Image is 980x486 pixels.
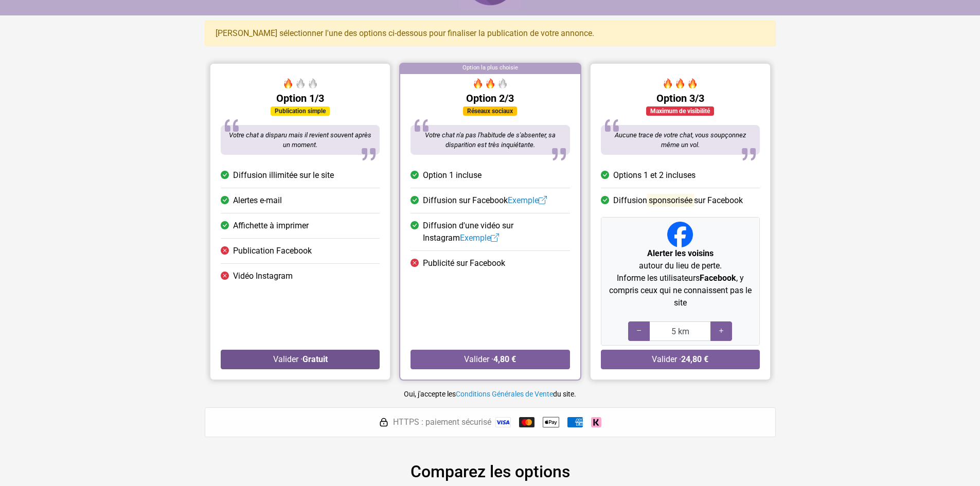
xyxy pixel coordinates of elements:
[205,21,776,46] div: [PERSON_NAME] sélectionner l'une des options ci-dessous pour finaliser la publication de votre an...
[613,169,695,182] span: Options 1 et 2 incluses
[404,390,576,398] small: Oui, j'accepte les du site.
[393,416,491,428] span: HTTPS : paiement sécurisé
[233,220,309,232] span: Affichette à imprimer
[233,270,293,282] span: Vidéo Instagram
[460,233,499,243] a: Exemple
[233,194,282,207] span: Alertes e-mail
[508,195,547,205] a: Exemple
[221,350,380,369] button: Valider ·Gratuit
[667,222,693,247] img: Facebook
[600,92,759,104] h5: Option 3/3
[646,106,714,116] div: Maximum de visibilité
[591,417,601,427] img: Klarna
[600,350,759,369] button: Valider ·24,80 €
[605,247,755,272] p: autour du lieu de perte.
[229,131,371,149] span: Votre chat a disparu mais il revient souvent après un moment.
[463,106,517,116] div: Réseaux sociaux
[543,414,559,430] img: Apple Pay
[302,354,327,364] strong: Gratuit
[379,417,389,427] img: HTTPS : paiement sécurisé
[411,92,569,104] h5: Option 2/3
[519,417,534,427] img: Mastercard
[271,106,330,116] div: Publication simple
[221,92,380,104] h5: Option 1/3
[647,248,713,258] strong: Alerter les voisins
[423,169,482,182] span: Option 1 incluse
[424,131,555,149] span: Votre chat n'a pas l'habitude de s'absenter, sa disparition est très inquiétante.
[614,131,745,149] span: Aucune trace de votre chat, vous soupçonnez même un vol.
[400,64,580,74] div: Option la plus choisie
[613,194,742,207] span: Diffusion sur Facebook
[681,354,708,364] strong: 24,80 €
[423,194,547,207] span: Diffusion sur Facebook
[411,350,569,369] button: Valider ·4,80 €
[493,354,516,364] strong: 4,80 €
[699,273,736,283] strong: Facebook
[647,194,693,207] mark: sponsorisée
[233,245,312,257] span: Publication Facebook
[233,169,334,182] span: Diffusion illimitée sur le site
[205,462,776,481] h2: Comparez les options
[605,272,755,309] p: Informe les utilisateurs , y compris ceux qui ne connaissent pas le site
[495,417,511,427] img: Visa
[423,220,569,244] span: Diffusion d'une vidéo sur Instagram
[423,257,505,269] span: Publicité sur Facebook
[567,417,583,427] img: American Express
[456,390,553,398] a: Conditions Générales de Vente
